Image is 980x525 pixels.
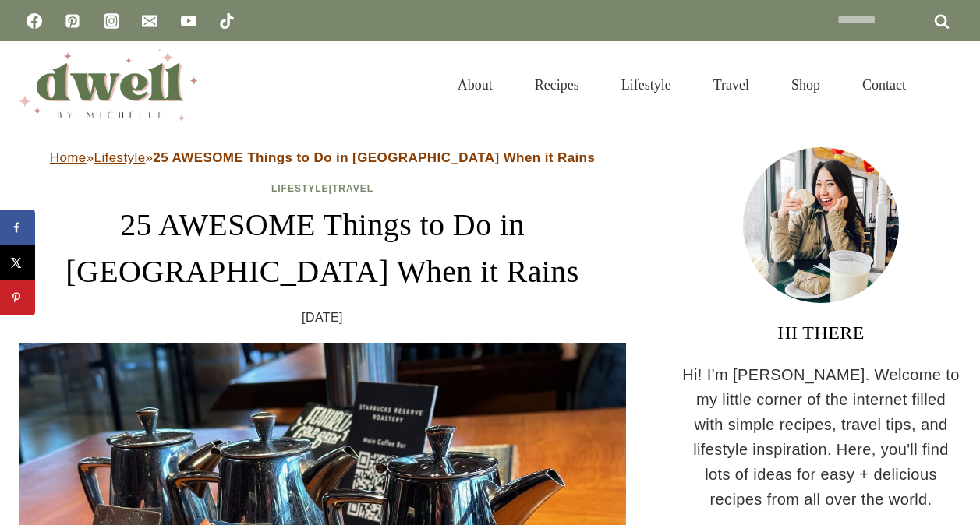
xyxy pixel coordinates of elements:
[134,5,165,37] a: Email
[50,150,596,165] span: » »
[935,72,961,98] button: View Search Form
[514,60,600,111] a: Recipes
[50,150,87,165] a: Home
[19,5,50,37] a: Facebook
[19,49,198,121] img: DWELL by michelle
[271,183,373,194] span: |
[600,60,692,111] a: Lifestyle
[94,150,146,165] a: Lifestyle
[271,183,329,194] a: Lifestyle
[692,60,770,111] a: Travel
[153,150,595,165] strong: 25 AWESOME Things to Do in [GEOGRAPHIC_DATA] When it Rains
[19,202,626,295] h1: 25 AWESOME Things to Do in [GEOGRAPHIC_DATA] When it Rains
[96,5,127,37] a: Instagram
[841,60,927,111] a: Contact
[173,5,204,37] a: YouTube
[57,5,88,37] a: Pinterest
[332,183,373,194] a: Travel
[770,60,841,111] a: Shop
[302,308,343,328] time: [DATE]
[211,5,242,37] a: TikTok
[437,60,514,111] a: About
[681,319,961,347] h3: HI THERE
[681,362,961,512] p: Hi! I'm [PERSON_NAME]. Welcome to my little corner of the internet filled with simple recipes, tr...
[437,60,927,111] nav: Primary Navigation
